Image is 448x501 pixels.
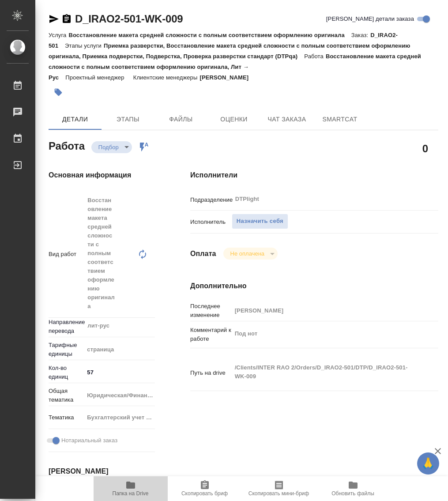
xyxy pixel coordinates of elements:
[84,342,164,357] div: страница
[237,216,283,226] span: Назначить себя
[417,452,439,475] button: 🙏
[421,454,436,473] span: 🙏
[190,302,232,320] p: Последнее изменение
[54,114,96,125] span: Детали
[351,32,370,38] p: Заказ:
[248,490,309,497] span: Скопировать мини-бриф
[190,218,232,226] p: Исполнитель
[190,281,438,291] h4: Дополнительно
[190,170,438,181] h4: Исполнители
[242,476,316,501] button: Скопировать мини-бриф
[49,32,68,38] p: Услуга
[84,366,155,379] input: ✎ Введи что-нибудь
[49,250,84,259] p: Вид работ
[49,413,84,422] p: Тематика
[49,318,84,335] p: Направление перевода
[49,42,410,60] p: Приемка разверстки, Восстановление макета средней сложности с полным соответствием оформлению ори...
[266,114,308,125] span: Чат заказа
[75,13,183,25] a: D_IRAO2-501-WK-009
[133,74,200,81] p: Клиентские менеджеры
[326,15,414,23] span: [PERSON_NAME] детали заказа
[84,388,164,403] div: Юридическая/Финансовая
[49,83,68,102] button: Добавить тэг
[213,114,255,125] span: Оценки
[228,250,267,257] button: Не оплачена
[232,214,288,229] button: Назначить себя
[168,476,242,501] button: Скопировать бриф
[113,490,149,497] span: Папка на Drive
[107,114,149,125] span: Этапы
[65,42,104,49] p: Этапы услуги
[49,14,59,24] button: Скопировать ссылку для ЯМессенджера
[49,170,155,181] h4: Основная информация
[190,249,216,259] h4: Оплата
[190,326,232,343] p: Комментарий к работе
[49,364,84,381] p: Кол-во единиц
[232,360,418,384] textarea: /Clients/INTER RAO 2/Orders/D_IRAO2-501/DTP/D_IRAO2-501-WK-009
[232,304,418,317] input: Пустое поле
[49,341,84,358] p: Тарифные единицы
[190,369,232,377] p: Путь на drive
[61,14,72,24] button: Скопировать ссылку
[331,490,374,497] span: Обновить файлы
[49,53,421,81] p: Восстановление макета средней сложности с полным соответствием оформлению оригинала, Лит → Рус
[160,114,202,125] span: Файлы
[200,74,255,81] p: [PERSON_NAME]
[304,53,326,60] p: Работа
[316,476,390,501] button: Обновить файлы
[84,410,164,425] div: Бухгалтерский учет и аудит
[232,326,418,341] textarea: Под нот
[319,114,361,125] span: SmartCat
[422,141,428,156] h2: 0
[91,141,132,153] div: Подбор
[49,387,84,404] p: Общая тематика
[181,490,228,497] span: Скопировать бриф
[94,476,168,501] button: Папка на Drive
[68,32,351,38] p: Восстановление макета средней сложности с полным соответствием оформлению оригинала
[96,143,121,151] button: Подбор
[65,74,126,81] p: Проектный менеджер
[49,137,85,153] h2: Работа
[190,196,232,204] p: Подразделение
[223,248,278,260] div: Подбор
[49,466,155,477] h4: [PERSON_NAME]
[61,436,117,445] span: Нотариальный заказ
